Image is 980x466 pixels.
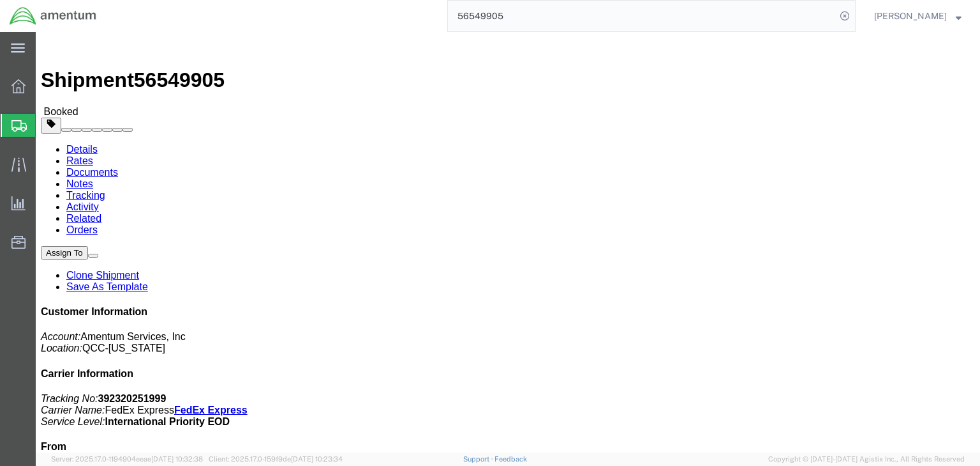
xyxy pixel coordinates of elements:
[291,455,343,463] span: [DATE] 10:23:34
[9,6,97,26] img: logo
[448,1,836,31] input: Search for shipment number, reference number
[874,9,947,23] span: Chris Haes
[463,455,495,463] a: Support
[768,454,965,465] span: Copyright © [DATE]-[DATE] Agistix Inc., All Rights Reserved
[151,455,203,463] span: [DATE] 10:32:38
[51,455,203,463] span: Server: 2025.17.0-1194904eeae
[209,455,343,463] span: Client: 2025.17.0-159f9de
[873,8,962,24] button: [PERSON_NAME]
[36,32,980,453] iframe: FS Legacy Container
[494,455,527,463] a: Feedback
